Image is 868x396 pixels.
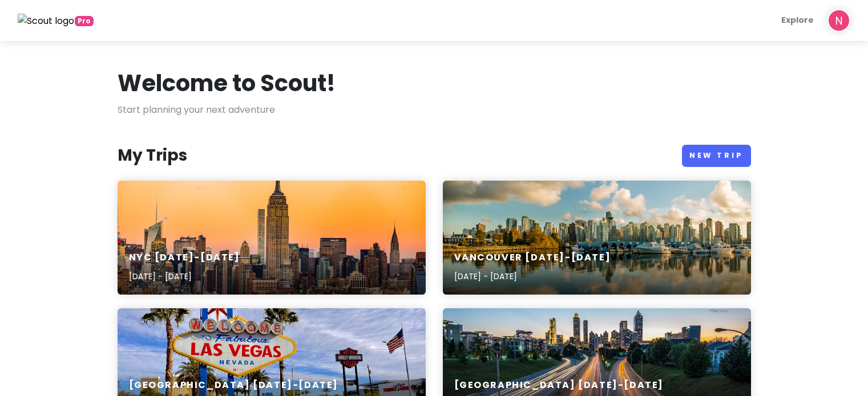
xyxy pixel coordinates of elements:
[454,379,664,391] h6: [GEOGRAPHIC_DATA] [DATE]-[DATE]
[118,181,426,295] a: landscape photo of New York Empire State BuildingNYC [DATE]-[DATE][DATE] - [DATE]
[454,252,611,264] h6: Vancouver [DATE]-[DATE]
[118,145,187,166] h3: My Trips
[129,270,240,283] p: [DATE] - [DATE]
[18,14,75,28] img: Scout logo
[75,16,94,26] span: greetings, globetrotter
[118,68,336,98] h1: Welcome to Scout!
[118,103,751,117] p: Start planning your next adventure
[443,181,751,295] a: buildings and body of waterVancouver [DATE]-[DATE][DATE] - [DATE]
[827,9,850,32] img: User profile
[454,270,611,283] p: [DATE] - [DATE]
[682,145,751,167] a: New Trip
[129,252,240,264] h6: NYC [DATE]-[DATE]
[777,9,818,31] a: Explore
[129,379,339,391] h6: [GEOGRAPHIC_DATA] [DATE]-[DATE]
[18,13,94,28] a: Pro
